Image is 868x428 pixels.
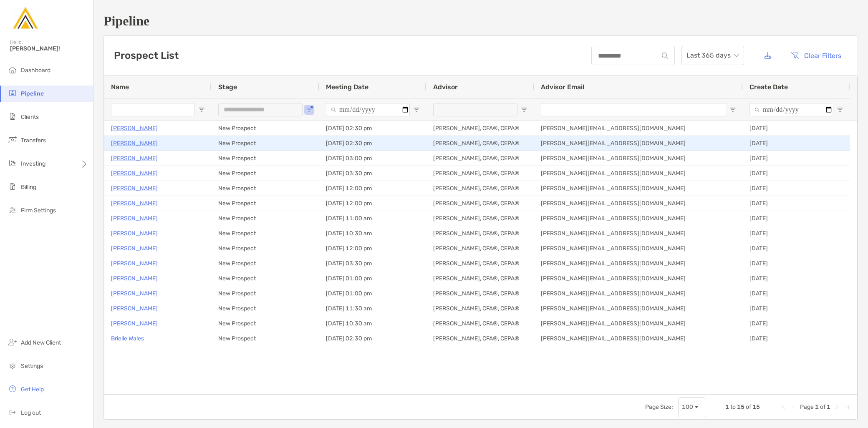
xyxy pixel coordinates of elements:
[111,303,158,314] p: [PERSON_NAME]
[746,403,751,410] span: of
[111,213,158,224] a: [PERSON_NAME]
[426,256,534,271] div: [PERSON_NAME], CFA®, CEPA®
[326,83,368,91] span: Meeting Date
[111,183,158,194] p: [PERSON_NAME]
[111,258,158,269] a: [PERSON_NAME]
[678,397,705,417] div: Page Size
[413,106,420,113] button: Open Filter Menu
[737,403,744,410] span: 15
[426,226,534,241] div: [PERSON_NAME], CFA®, CEPA®
[319,271,426,286] div: [DATE] 01:00 pm
[800,403,814,410] span: Page
[111,243,158,254] a: [PERSON_NAME]
[111,288,158,299] a: [PERSON_NAME]
[21,409,41,416] span: Log out
[725,403,729,410] span: 1
[426,271,534,286] div: [PERSON_NAME], CFA®, CEPA®
[8,135,18,145] img: transfers icon
[534,256,743,271] div: [PERSON_NAME][EMAIL_ADDRESS][DOMAIN_NAME]
[534,301,743,316] div: [PERSON_NAME][EMAIL_ADDRESS][DOMAIN_NAME]
[21,363,43,370] span: Settings
[749,83,788,91] span: Create Date
[426,241,534,256] div: [PERSON_NAME], CFA®, CEPA®
[790,404,797,410] div: Previous Page
[21,113,39,121] span: Clients
[319,166,426,181] div: [DATE] 03:30 pm
[837,106,843,113] button: Open Filter Menu
[743,196,850,211] div: [DATE]
[534,166,743,181] div: [PERSON_NAME][EMAIL_ADDRESS][DOMAIN_NAME]
[534,316,743,331] div: [PERSON_NAME][EMAIL_ADDRESS][DOMAIN_NAME]
[743,271,850,286] div: [DATE]
[682,403,693,410] div: 100
[8,158,18,168] img: investing icon
[521,106,527,113] button: Open Filter Menu
[426,136,534,151] div: [PERSON_NAME], CFA®, CEPA®
[111,153,158,164] a: [PERSON_NAME]
[111,103,195,116] input: Name Filter Input
[426,211,534,226] div: [PERSON_NAME], CFA®, CEPA®
[306,106,313,113] button: Open Filter Menu
[21,67,50,74] span: Dashboard
[212,301,319,316] div: New Prospect
[218,83,237,91] span: Stage
[534,136,743,151] div: [PERSON_NAME][EMAIL_ADDRESS][DOMAIN_NAME]
[198,106,205,113] button: Open Filter Menu
[541,103,726,116] input: Advisor Email Filter Input
[743,121,850,136] div: [DATE]
[111,198,158,209] a: [PERSON_NAME]
[534,286,743,301] div: [PERSON_NAME][EMAIL_ADDRESS][DOMAIN_NAME]
[8,337,18,347] img: add_new_client icon
[743,166,850,181] div: [DATE]
[319,196,426,211] div: [DATE] 12:00 pm
[426,331,534,346] div: [PERSON_NAME], CFA®, CEPA®
[212,271,319,286] div: New Prospect
[10,3,40,33] img: Zoe Logo
[212,241,319,256] div: New Prospect
[21,184,36,191] span: Billing
[8,407,18,417] img: logout icon
[743,226,850,241] div: [DATE]
[319,256,426,271] div: [DATE] 03:30 pm
[743,301,850,316] div: [DATE]
[426,316,534,331] div: [PERSON_NAME], CFA®, CEPA®
[534,151,743,166] div: [PERSON_NAME][EMAIL_ADDRESS][DOMAIN_NAME]
[21,160,45,167] span: Investing
[212,331,319,346] div: New Prospect
[21,386,44,393] span: Get Help
[212,136,319,151] div: New Prospect
[319,181,426,196] div: [DATE] 12:00 pm
[541,83,584,91] span: Advisor Email
[212,151,319,166] div: New Prospect
[729,106,736,113] button: Open Filter Menu
[111,333,144,344] a: Brielle Wales
[8,65,18,75] img: dashboard icon
[426,181,534,196] div: [PERSON_NAME], CFA®, CEPA®
[111,123,158,133] a: [PERSON_NAME]
[426,196,534,211] div: [PERSON_NAME], CFA®, CEPA®
[319,226,426,241] div: [DATE] 10:30 am
[111,138,158,149] a: [PERSON_NAME]
[319,136,426,151] div: [DATE] 02:30 pm
[319,241,426,256] div: [DATE] 12:00 pm
[111,168,158,179] a: [PERSON_NAME]
[212,226,319,241] div: New Prospect
[743,316,850,331] div: [DATE]
[319,151,426,166] div: [DATE] 03:00 pm
[827,403,830,410] span: 1
[319,301,426,316] div: [DATE] 11:30 am
[21,339,61,346] span: Add New Client
[426,166,534,181] div: [PERSON_NAME], CFA®, CEPA®
[21,90,44,97] span: Pipeline
[111,228,158,239] a: [PERSON_NAME]
[534,121,743,136] div: [PERSON_NAME][EMAIL_ADDRESS][DOMAIN_NAME]
[8,360,18,370] img: settings icon
[319,286,426,301] div: [DATE] 01:00 pm
[319,121,426,136] div: [DATE] 02:30 pm
[8,205,18,215] img: firm-settings icon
